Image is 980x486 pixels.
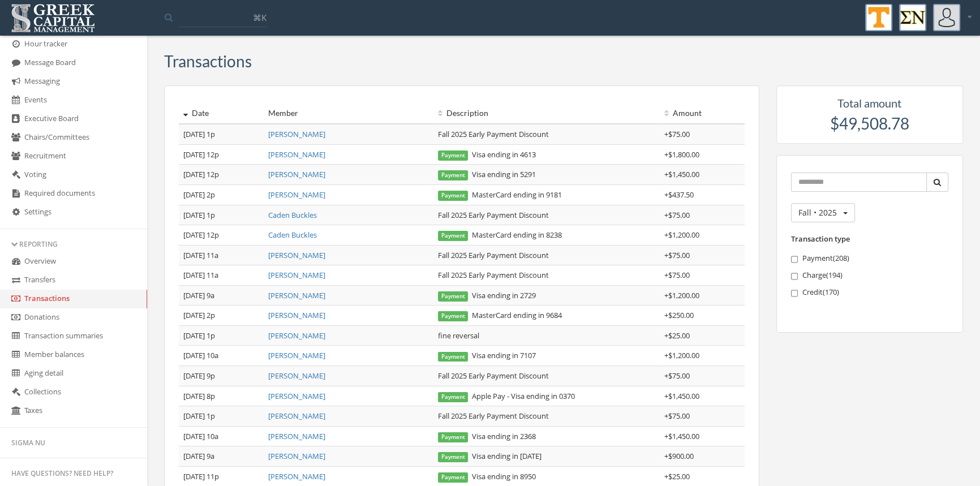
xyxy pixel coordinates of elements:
[438,472,468,483] span: Payment
[433,124,660,144] td: Fall 2025 Early Payment Discount
[179,245,264,265] td: [DATE] 11a
[664,270,690,280] span: + $75.00
[664,190,694,200] span: + $437.50
[268,451,325,461] a: [PERSON_NAME]
[664,431,699,441] span: + $1,450.00
[791,203,855,222] button: Fall • 2025
[664,107,740,119] div: Amount
[179,205,264,225] td: [DATE] 1p
[664,129,690,139] span: + $75.00
[664,371,690,381] span: + $75.00
[179,386,264,406] td: [DATE] 8p
[664,250,690,260] span: + $75.00
[438,231,468,241] span: Payment
[268,230,317,240] a: Caden Buckles
[438,471,536,481] span: Visa ending in 8950
[438,392,468,402] span: Payment
[438,290,536,300] span: Visa ending in 2729
[268,149,325,160] a: [PERSON_NAME]
[433,245,660,265] td: Fall 2025 Early Payment Discount
[438,350,536,360] span: Visa ending in 7107
[268,270,325,280] a: [PERSON_NAME]
[438,169,536,179] span: Visa ending in 5291
[179,144,264,165] td: [DATE] 12p
[268,210,317,220] a: Caden Buckles
[179,184,264,205] td: [DATE] 2p
[268,391,325,401] a: [PERSON_NAME]
[788,97,952,109] h5: Total amount
[268,371,325,381] a: [PERSON_NAME]
[438,310,562,320] span: MasterCard ending in 9684
[11,239,136,249] div: Reporting
[791,256,798,263] input: Payment(208)
[268,411,325,421] a: [PERSON_NAME]
[664,350,699,360] span: + $1,200.00
[664,149,699,160] span: + $1,800.00
[433,265,660,286] td: Fall 2025 Early Payment Discount
[164,53,252,70] h3: Transactions
[438,190,562,200] span: MasterCard ending in 9181
[438,432,468,442] span: Payment
[268,330,325,341] a: [PERSON_NAME]
[179,265,264,286] td: [DATE] 11a
[664,310,694,320] span: + $250.00
[268,471,325,481] a: [PERSON_NAME]
[268,350,325,360] a: [PERSON_NAME]
[664,471,690,481] span: + $25.00
[268,169,325,179] a: [PERSON_NAME]
[268,250,325,260] a: [PERSON_NAME]
[664,230,699,240] span: + $1,200.00
[438,291,468,302] span: Payment
[179,446,264,467] td: [DATE] 9a
[179,124,264,144] td: [DATE] 1p
[791,273,798,280] input: Charge(194)
[268,190,325,200] a: [PERSON_NAME]
[664,451,694,461] span: + $900.00
[791,287,949,298] label: Credit ( 170 )
[179,325,264,346] td: [DATE] 1p
[438,352,468,362] span: Payment
[830,114,909,133] span: $49,508.78
[268,310,325,320] a: [PERSON_NAME]
[433,406,660,427] td: Fall 2025 Early Payment Discount
[438,311,468,321] span: Payment
[183,107,259,119] div: Date
[253,12,267,23] span: ⌘K
[433,325,660,346] td: fine reversal
[438,230,562,240] span: MasterCard ending in 8238
[791,290,798,297] input: Credit(170)
[433,205,660,225] td: Fall 2025 Early Payment Discount
[179,346,264,366] td: [DATE] 10a
[664,391,699,401] span: + $1,450.00
[179,285,264,306] td: [DATE] 9a
[268,290,325,300] a: [PERSON_NAME]
[438,191,468,201] span: Payment
[438,150,468,161] span: Payment
[179,225,264,246] td: [DATE] 12p
[791,253,949,264] label: Payment ( 208 )
[664,169,699,179] span: + $1,450.00
[179,406,264,427] td: [DATE] 1p
[791,270,949,281] label: Charge ( 194 )
[438,149,536,160] span: Visa ending in 4613
[438,451,541,461] span: Visa ending in [DATE]
[664,330,690,341] span: + $25.00
[179,366,264,386] td: [DATE] 9p
[664,210,690,220] span: + $75.00
[438,391,575,401] span: Apple Pay - Visa ending in 0370
[268,129,325,139] a: [PERSON_NAME]
[438,170,468,180] span: Payment
[268,107,429,119] div: Member
[179,306,264,326] td: [DATE] 2p
[433,366,660,386] td: Fall 2025 Early Payment Discount
[179,165,264,185] td: [DATE] 12p
[438,431,536,441] span: Visa ending in 2368
[438,452,468,462] span: Payment
[438,107,655,119] div: Description
[798,207,837,218] span: Fall • 2025
[268,431,325,441] a: [PERSON_NAME]
[664,411,690,421] span: + $75.00
[791,234,850,244] label: Transaction type
[179,426,264,446] td: [DATE] 10a
[664,290,699,300] span: + $1,200.00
